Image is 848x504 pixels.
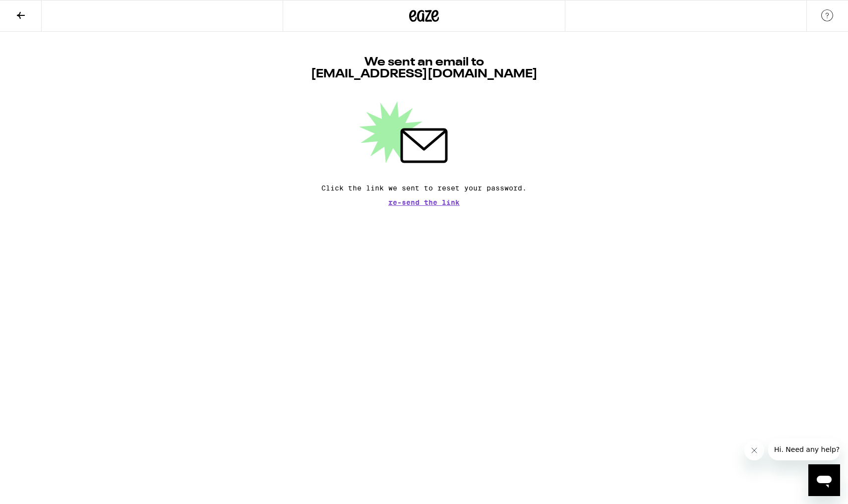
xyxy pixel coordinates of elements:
[808,464,840,496] iframe: Button to launch messaging window
[311,57,538,80] h1: We sent an email to [EMAIL_ADDRESS][DOMAIN_NAME]
[321,184,527,192] p: Click the link we sent to reset your password.
[744,441,764,460] iframe: Close message
[388,199,460,206] button: Re-send the link
[768,439,840,460] iframe: Message from company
